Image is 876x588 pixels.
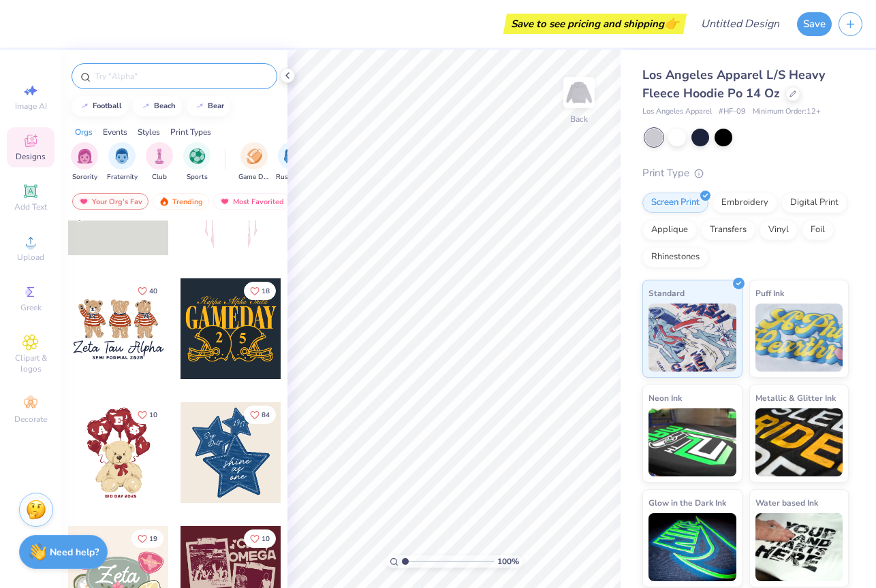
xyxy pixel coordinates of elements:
div: filter for Sorority [71,142,98,182]
img: Water based Ink [755,513,843,581]
div: filter for Game Day [238,142,270,182]
button: football [72,96,128,116]
div: Events [103,126,127,138]
img: Back [565,79,593,106]
button: Like [131,282,163,300]
img: Rush & Bid Image [284,148,300,164]
button: bear [187,96,230,116]
input: Try "Alpha" [94,69,268,83]
strong: Need help? [50,546,99,559]
button: filter button [183,142,210,182]
div: bear [208,102,224,110]
div: Most Favorited [213,193,290,210]
img: Sorority Image [77,148,93,164]
img: trend_line.gif [140,102,151,110]
button: Save [797,12,832,36]
span: Rush & Bid [276,172,307,182]
div: football [93,102,122,110]
span: 10 [262,536,270,542]
span: Puff Ink [755,286,784,300]
img: trend_line.gif [194,102,205,110]
div: Trending [153,193,209,210]
span: Sports [187,172,208,182]
div: Your Org's Fav [72,193,148,210]
div: Vinyl [760,220,798,240]
button: Like [244,282,276,300]
span: 10 [149,412,157,419]
button: filter button [71,142,98,182]
span: Add Text [14,201,47,212]
span: Designs [16,151,46,162]
span: Upload [17,252,44,263]
img: Sports Image [189,148,205,164]
button: filter button [107,142,138,182]
img: Puff Ink [755,304,843,372]
button: Like [131,406,163,424]
span: Metallic & Glitter Ink [755,391,836,405]
span: Water based Ink [755,495,818,510]
span: Sorority [72,172,97,182]
div: Applique [642,220,697,240]
div: Transfers [701,220,755,240]
button: Like [131,529,163,548]
span: # HF-09 [719,106,746,118]
div: Digital Print [781,193,847,213]
button: filter button [146,142,173,182]
button: Like [244,406,276,424]
img: most_fav.gif [78,197,89,206]
img: most_fav.gif [219,197,230,206]
img: Neon Ink [648,408,736,476]
button: Like [244,529,276,548]
span: 👉 [664,15,679,31]
div: Screen Print [642,193,708,213]
img: trend_line.gif [79,102,90,110]
span: Minimum Order: 12 + [753,106,821,118]
div: Embroidery [713,193,777,213]
span: Los Angeles Apparel [642,106,712,118]
span: 18 [262,288,270,295]
span: Neon Ink [648,391,682,405]
div: beach [154,102,176,110]
img: Club Image [152,148,167,164]
div: filter for Rush & Bid [276,142,307,182]
span: Clipart & logos [7,353,54,374]
button: beach [133,96,182,116]
img: Fraternity Image [114,148,129,164]
div: filter for Sports [183,142,210,182]
img: Glow in the Dark Ink [648,513,736,581]
div: Styles [138,126,160,138]
div: Orgs [75,126,93,138]
div: filter for Club [146,142,173,182]
span: Game Day [238,172,270,182]
span: Greek [20,302,42,313]
img: trending.gif [159,197,170,206]
div: Save to see pricing and shipping [507,14,683,34]
input: Untitled Design [690,10,790,37]
button: filter button [276,142,307,182]
div: filter for Fraternity [107,142,138,182]
span: Fraternity [107,172,138,182]
div: Foil [802,220,834,240]
button: filter button [238,142,270,182]
img: Metallic & Glitter Ink [755,408,843,476]
span: 100 % [497,555,519,568]
div: Back [570,113,588,125]
span: 19 [149,536,157,542]
span: Club [152,172,167,182]
span: Glow in the Dark Ink [648,495,726,510]
span: Decorate [14,414,47,425]
span: Standard [648,286,685,300]
span: Los Angeles Apparel L/S Heavy Fleece Hoodie Po 14 Oz [642,67,825,101]
span: 40 [149,288,157,295]
span: Image AI [15,101,47,112]
img: Standard [648,304,736,372]
img: Game Day Image [247,148,262,164]
span: 84 [262,412,270,419]
div: Rhinestones [642,247,708,267]
div: Print Types [170,126,211,138]
div: Print Type [642,165,849,181]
